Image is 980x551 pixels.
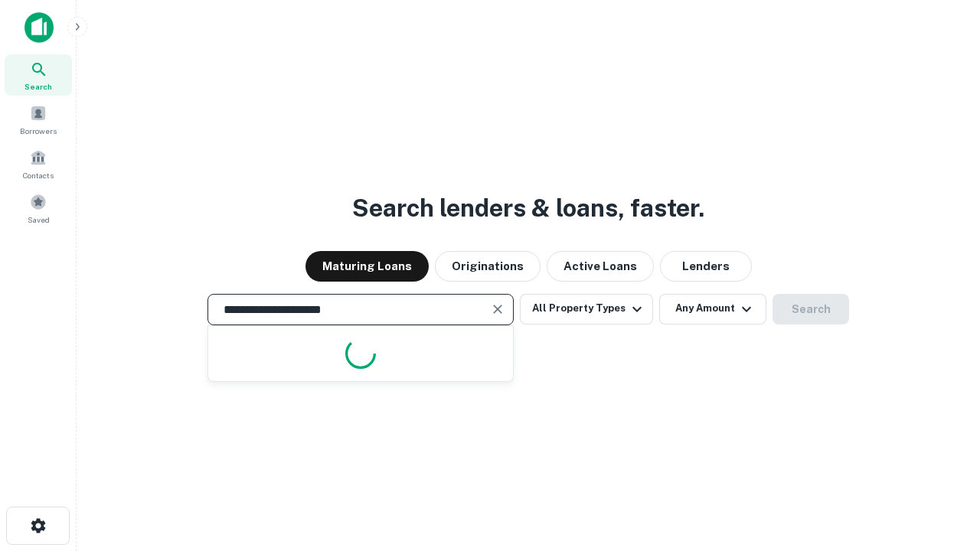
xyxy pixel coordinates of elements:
[5,143,72,184] a: Contacts
[20,125,57,137] span: Borrowers
[5,54,72,96] a: Search
[547,251,654,282] button: Active Loans
[660,251,752,282] button: Lenders
[24,12,54,43] img: capitalize-icon.png
[352,190,704,227] h3: Search lenders & loans, faster.
[659,294,766,324] button: Any Amount
[23,169,54,181] span: Contacts
[24,80,52,93] span: Search
[28,214,50,226] span: Saved
[5,99,72,140] a: Borrowers
[5,187,72,229] a: Saved
[520,294,653,324] button: All Property Types
[487,298,508,320] button: Clear
[903,429,980,502] iframe: Chat Widget
[305,251,429,282] button: Maturing Loans
[435,251,541,282] button: Originations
